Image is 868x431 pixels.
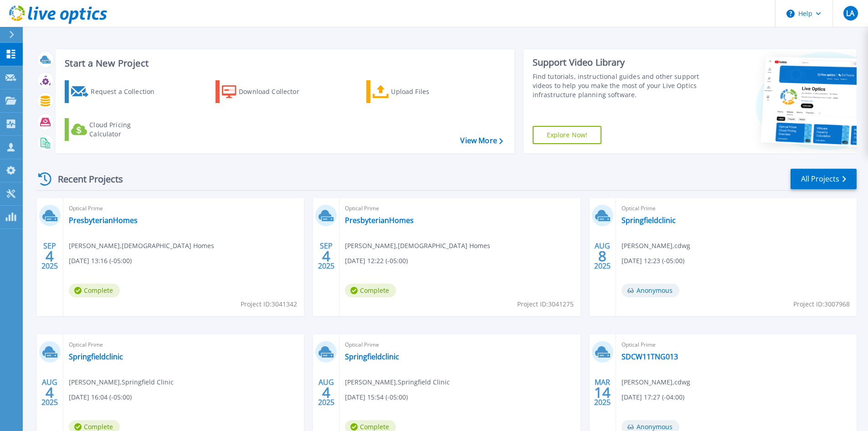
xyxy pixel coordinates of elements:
span: [DATE] 13:16 (-05:00) [69,256,132,266]
a: SDCW11TNG013 [621,352,678,361]
span: Optical Prime [345,340,575,350]
div: SEP 2025 [318,239,335,273]
div: Download Collector [239,83,312,101]
a: Springfieldclinic [69,352,123,361]
span: [PERSON_NAME] , [DEMOGRAPHIC_DATA] Homes [69,241,214,251]
span: 4 [322,389,330,396]
div: Find tutorials, instructional guides and other support videos to help you make the most of your L... [533,72,703,99]
div: Cloud Pricing Calculator [89,120,162,139]
a: PresbyterianHomes [345,216,414,225]
span: [PERSON_NAME] , cdwg [621,377,690,387]
span: 4 [46,252,54,260]
span: Project ID: 3007968 [793,299,850,309]
div: MAR 2025 [594,376,611,409]
span: 4 [46,389,54,396]
span: Project ID: 3041275 [517,299,574,309]
span: Optical Prime [345,203,575,213]
div: Support Video Library [533,57,703,68]
span: [DATE] 12:23 (-05:00) [621,256,684,266]
a: Springfieldclinic [621,216,676,225]
span: Complete [345,284,396,297]
div: SEP 2025 [41,239,58,273]
span: 4 [322,252,330,260]
a: Request a Collection [65,80,166,103]
span: Optical Prime [621,203,851,213]
span: Optical Prime [69,203,298,213]
span: Project ID: 3041342 [241,299,297,309]
div: AUG 2025 [594,239,611,273]
span: [DATE] 16:04 (-05:00) [69,392,132,402]
span: LA [846,10,854,17]
span: [DATE] 17:27 (-04:00) [621,392,684,402]
span: Optical Prime [69,340,298,350]
span: Complete [69,284,120,297]
a: View More [460,136,503,145]
div: AUG 2025 [41,376,58,409]
span: [DATE] 15:54 (-05:00) [345,392,408,402]
div: Request a Collection [91,83,164,101]
span: [PERSON_NAME] , cdwg [621,241,690,251]
span: 14 [594,389,611,396]
div: AUG 2025 [318,376,335,409]
span: Optical Prime [621,340,851,350]
a: Download Collector [216,80,317,103]
a: Upload Files [366,80,468,103]
a: Explore Now! [533,126,602,144]
a: Springfieldclinic [345,352,399,361]
span: Anonymous [621,284,679,297]
span: [PERSON_NAME] , Springfield Clinic [69,377,174,387]
div: Upload Files [391,83,464,101]
span: [PERSON_NAME] , Springfield Clinic [345,377,450,387]
span: 8 [598,252,606,260]
h3: Start a New Project [65,58,503,68]
a: PresbyterianHomes [69,216,138,225]
span: [DATE] 12:22 (-05:00) [345,256,408,266]
a: Cloud Pricing Calculator [65,118,166,141]
div: Recent Projects [35,168,135,190]
a: All Projects [791,169,857,189]
span: [PERSON_NAME] , [DEMOGRAPHIC_DATA] Homes [345,241,490,251]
